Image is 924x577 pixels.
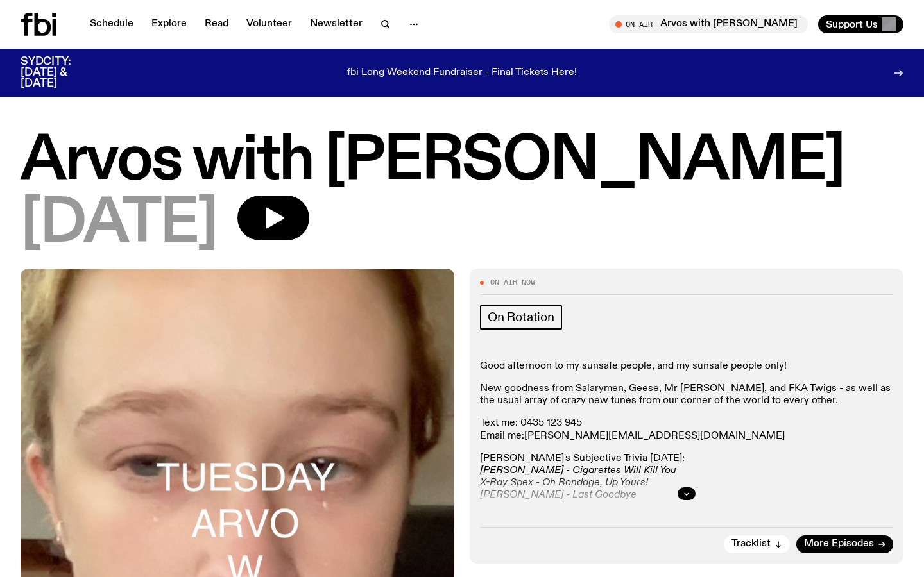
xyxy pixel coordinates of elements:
[609,15,808,33] button: On AirArvos with [PERSON_NAME]
[144,15,194,33] a: Explore
[724,535,790,553] button: Tracklist
[480,383,893,407] p: New goodness from Salarymen, Geese, Mr [PERSON_NAME], and FKA Twigs - as well as the usual array ...
[480,305,562,330] a: On Rotation
[302,15,370,33] a: Newsletter
[480,417,893,442] p: Text me: 0435 123 945 Email me:
[524,431,785,441] a: [PERSON_NAME][EMAIL_ADDRESS][DOMAIN_NAME]
[480,453,893,539] p: [PERSON_NAME]'s Subjective Trivia [DATE]: Big ups [PERSON_NAME], [PERSON_NAME], and [PERSON_NAME]...
[480,465,676,476] em: [PERSON_NAME] - Cigarettes Will Kill You
[796,535,893,553] a: More Episodes
[21,133,903,190] h1: Arvos with [PERSON_NAME]
[818,15,903,33] button: Support Us
[488,310,554,324] span: On Rotation
[197,15,236,33] a: Read
[732,539,771,549] span: Tracklist
[480,360,893,372] p: Good afternoon to my sunsafe people, and my sunsafe people only!
[21,56,103,89] h3: SYDCITY: [DATE] & [DATE]
[239,15,300,33] a: Volunteer
[82,15,141,33] a: Schedule
[490,279,535,286] span: On Air Now
[804,539,874,549] span: More Episodes
[826,19,878,30] span: Support Us
[21,196,217,253] span: [DATE]
[347,67,577,79] p: fbi Long Weekend Fundraiser - Final Tickets Here!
